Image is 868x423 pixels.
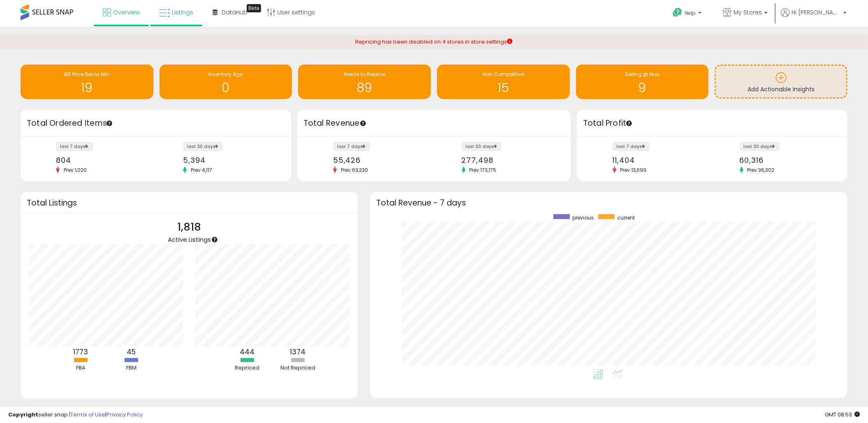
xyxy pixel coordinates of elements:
[792,8,841,16] span: Hi [PERSON_NAME]
[743,166,779,173] span: Prev: 36,302
[160,65,292,99] a: Inventory Age 0
[441,81,566,95] h1: 15
[685,9,696,16] span: Help
[625,71,660,78] span: Selling @ Max
[8,411,143,419] div: seller snap | |
[127,347,136,357] b: 45
[60,166,91,173] span: Prev: 1,020
[70,411,105,418] a: Terms of Use
[583,118,841,129] h3: Total Profit
[576,65,709,99] a: Selling @ Max 9
[27,118,285,129] h3: Total Ordered Items
[211,236,218,243] div: Tooltip anchor
[825,411,860,418] span: 2025-10-10 08:53 GMT
[376,200,841,206] h3: Total Revenue - 7 days
[483,71,524,78] span: Non Competitive
[106,120,113,127] div: Tooltip anchor
[333,156,428,164] div: 55,426
[8,411,38,418] strong: Copyright
[113,8,140,16] span: Overview
[172,8,193,16] span: Listings
[106,411,143,418] a: Privacy Policy
[187,166,216,173] span: Prev: 4,117
[344,71,385,78] span: Needs to Reprice
[208,71,243,78] span: Inventory Age
[27,200,352,206] h3: Total Listings
[56,156,149,164] div: 804
[333,142,370,151] label: last 7 days
[359,120,367,127] div: Tooltip anchor
[616,166,651,173] span: Prev: 13,699
[168,235,211,244] span: Active Listings
[618,214,635,221] span: current
[64,71,109,78] span: BB Price Below Min
[290,347,306,357] b: 1374
[580,81,705,95] h1: 9
[716,66,846,97] a: Add Actionable Insights
[613,156,706,164] div: 11,404
[734,8,762,16] span: My Stores
[25,81,149,95] h1: 19
[781,8,847,27] a: Hi [PERSON_NAME]
[356,38,513,46] div: Repricing has been disabled on 4 stores in store settings
[298,65,431,99] a: Needs to Reprice 89
[222,364,272,372] div: Repriced
[337,166,372,173] span: Prev: 63,230
[302,81,427,95] h1: 89
[672,7,683,18] i: Get Help
[465,166,501,173] span: Prev: 173,175
[437,65,570,99] a: Non Competitive 15
[21,65,153,99] a: BB Price Below Min 19
[666,1,710,27] a: Help
[303,118,565,129] h3: Total Revenue
[106,364,156,372] div: FBM
[222,8,248,16] span: DataHub
[56,142,93,151] label: last 7 days
[164,81,288,95] h1: 0
[273,364,322,372] div: Not Repriced
[247,4,261,12] div: Tooltip anchor
[462,142,502,151] label: last 30 days
[183,142,223,151] label: last 30 days
[240,347,255,357] b: 444
[740,156,833,164] div: 60,316
[748,85,815,93] span: Add Actionable Insights
[613,142,650,151] label: last 7 days
[462,156,557,164] div: 277,498
[625,120,633,127] div: Tooltip anchor
[168,220,211,235] p: 1,818
[56,364,105,372] div: FBA
[183,156,276,164] div: 5,394
[73,347,88,357] b: 1773
[740,142,780,151] label: last 30 days
[573,214,594,221] span: previous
